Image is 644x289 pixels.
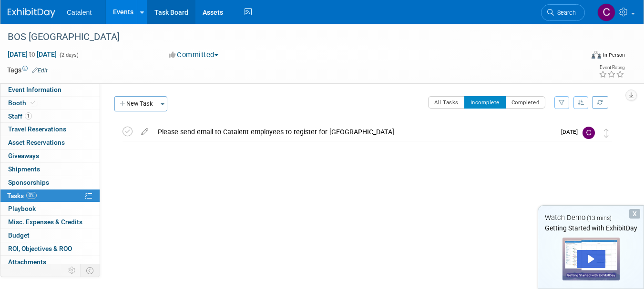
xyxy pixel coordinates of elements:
[26,192,37,199] span: 0%
[8,125,66,133] span: Travel Reservations
[541,4,585,21] a: Search
[561,129,583,135] span: [DATE]
[8,205,36,212] span: Playbook
[64,264,81,277] td: Personalize Event Tab Strip
[8,152,39,159] span: Giveaways
[592,51,601,59] img: Format-Inperson.png
[599,65,624,70] div: Event Rating
[464,96,506,109] button: Incomplete
[67,9,92,16] span: Catalent
[0,216,100,229] a: Misc. Expenses & Credits
[592,96,608,109] a: Refresh
[0,83,100,96] a: Event Information
[0,123,100,136] a: Travel Reservations
[597,3,615,21] img: Christina Szendi
[25,112,32,120] span: 1
[0,97,100,110] a: Booth
[31,100,35,105] i: Booth reservation complete
[8,86,61,93] span: Event Information
[0,149,100,162] a: Giveaways
[8,179,49,186] span: Sponsorships
[8,99,37,107] span: Booth
[0,189,100,202] a: Tasks0%
[0,202,100,215] a: Playbook
[7,50,57,59] span: [DATE] [DATE]
[587,215,612,221] span: (13 mins)
[629,209,640,219] div: Dismiss
[0,256,100,269] a: Attachments
[8,231,30,239] span: Budget
[554,9,576,16] span: Search
[0,229,100,242] a: Budget
[4,29,572,46] div: BOS [GEOGRAPHIC_DATA]
[8,165,40,173] span: Shipments
[0,176,100,189] a: Sponsorships
[81,264,100,277] td: Toggle Event Tabs
[538,223,644,233] div: Getting Started with ExhibitDay
[0,136,100,149] a: Asset Reservations
[604,129,609,138] i: Move task
[8,218,82,226] span: Misc. Expenses & Credits
[603,51,625,59] div: In-Person
[8,258,46,266] span: Attachments
[8,245,72,252] span: ROI, Objectives & ROO
[28,50,37,58] span: to
[153,124,555,140] div: Please send email to Catalent employees to register for [GEOGRAPHIC_DATA]
[0,163,100,176] a: Shipments
[7,65,48,75] td: Tags
[534,50,625,64] div: Event Format
[8,139,65,146] span: Asset Reservations
[0,110,100,123] a: Staff1
[8,8,55,18] img: ExhibitDay
[136,128,153,136] a: edit
[577,250,605,268] div: Play
[59,52,79,58] span: (2 days)
[7,192,37,199] span: Tasks
[114,96,158,111] button: New Task
[538,213,644,223] div: Watch Demo
[8,112,32,120] span: Staff
[32,67,48,74] a: Edit
[0,242,100,255] a: ROI, Objectives & ROO
[505,96,546,109] button: Completed
[165,50,222,60] button: Committed
[583,127,595,139] img: Christina Szendi
[428,96,465,109] button: All Tasks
